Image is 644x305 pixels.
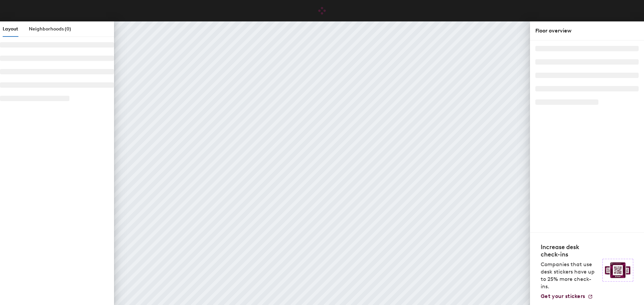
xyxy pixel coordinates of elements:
img: Sticker logo [602,259,633,282]
a: Get your stickers [541,293,593,300]
div: Floor overview [535,27,639,35]
p: Companies that use desk stickers have up to 25% more check-ins. [541,261,598,290]
h4: Increase desk check-ins [541,243,598,258]
span: Get your stickers [541,293,585,299]
span: Neighborhoods (0) [29,26,71,32]
span: Layout [3,26,18,32]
